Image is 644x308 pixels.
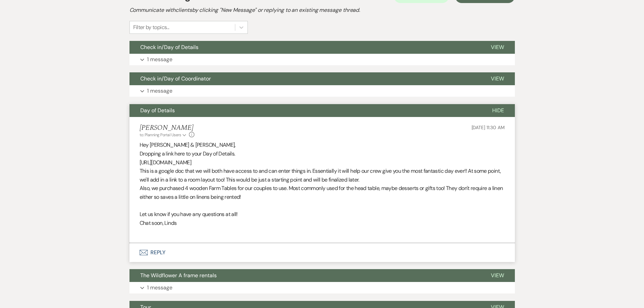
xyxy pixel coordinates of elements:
p: Let us know if you have any questions at all! [140,210,505,219]
p: [URL][DOMAIN_NAME] [140,158,505,167]
span: View [491,272,504,279]
span: Day of Details [140,107,175,114]
button: Check in/Day of Details [129,41,480,54]
span: View [491,75,504,82]
button: View [480,269,515,282]
button: to: Planning Portal Users [140,132,188,138]
span: Check in/Day of Coordinator [140,75,211,82]
h5: [PERSON_NAME] [140,124,195,132]
button: View [480,41,515,54]
span: Hide [492,107,504,114]
button: 1 message [129,282,515,293]
p: Chat soon, Linds [140,219,505,228]
p: 1 message [147,87,172,95]
p: 1 message [147,55,172,64]
span: The Wildflower A frame rentals [140,272,217,279]
button: Reply [129,243,515,262]
h2: Communicate with clients by clicking "New Message" or replying to an existing message thread. [129,6,515,14]
button: Check in/Day of Coordinator [129,72,480,85]
div: Filter by topics... [133,23,169,31]
button: 1 message [129,85,515,97]
button: 1 message [129,54,515,65]
button: Hide [481,104,515,117]
p: This is a google doc that we will both have access to and can enter things in. Essentially it wil... [140,167,505,184]
p: 1 message [147,283,172,292]
span: View [491,44,504,51]
button: View [480,72,515,85]
p: Dropping a link here to your Day of Details. [140,149,505,158]
span: to: Planning Portal Users [140,132,181,138]
span: [DATE] 11:30 AM [472,124,505,131]
button: The Wildflower A frame rentals [129,269,480,282]
span: Check in/Day of Details [140,44,198,51]
button: Day of Details [129,104,481,117]
p: Also, we purchased 4 wooden Farm Tables for our couples to use. Most commonly used for the head t... [140,184,505,201]
p: Hey [PERSON_NAME] & [PERSON_NAME], [140,141,505,149]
